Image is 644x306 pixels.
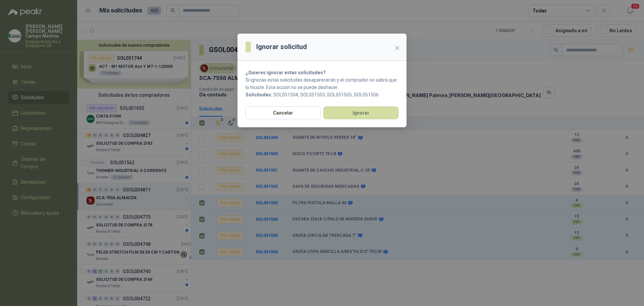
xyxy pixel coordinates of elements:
[246,91,398,98] p: SOL051504, SOL051503, SOL051505, SOL051506
[392,43,402,53] button: Close
[246,106,321,119] button: Cancelar
[256,42,307,52] h3: Ignorar solicitud
[323,106,398,119] button: Ignorar
[246,76,398,91] p: Si ignoras estas solicitudes desaparecerán y el comprador no sabrá que lo hiciste. Esta acción no...
[246,70,326,75] strong: ¿Quieres ignorar estas solicitudes?
[246,92,272,97] b: Solicitudes:
[394,45,400,51] span: close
